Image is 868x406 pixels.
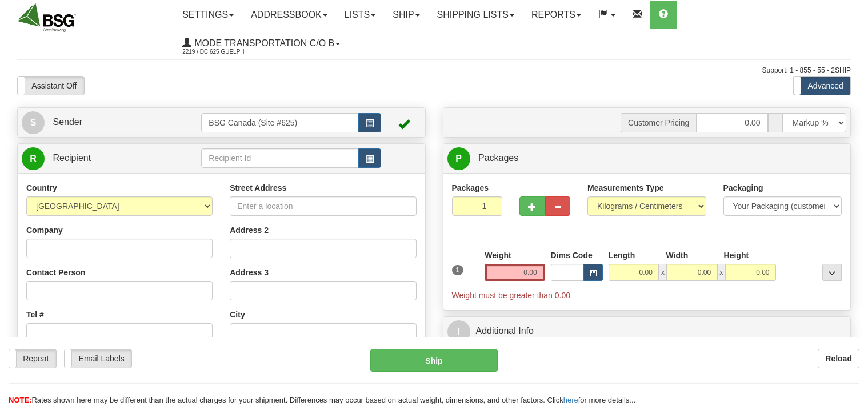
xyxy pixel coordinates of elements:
[174,1,242,29] a: Settings
[551,250,593,261] label: Dims Code
[723,182,763,194] label: Packaging
[370,349,498,372] button: Ship
[452,182,489,194] label: Packages
[447,147,470,170] span: P
[26,182,57,194] label: Country
[452,291,571,300] span: Weight must be greater than 0.00
[563,396,578,404] a: here
[818,349,859,368] button: Reload
[724,250,749,261] label: Height
[794,77,850,95] label: Advanced
[230,182,286,194] label: Street Address
[242,1,336,29] a: Addressbook
[523,1,590,29] a: Reports
[230,224,269,236] label: Address 2
[9,349,56,368] label: Repeat
[478,153,518,163] span: Packages
[17,3,76,32] img: logo2219.jpg
[447,147,847,170] a: P Packages
[26,309,44,320] label: Tel #
[9,396,31,404] span: NOTE:
[825,354,852,363] b: Reload
[230,196,416,216] input: Enter a location
[22,147,181,170] a: R Recipient
[230,309,245,320] label: City
[587,182,664,194] label: Measurements Type
[22,111,45,134] span: S
[447,320,470,343] span: I
[174,29,349,58] a: Mode Transportation c/o B 2219 / DC 625 Guelph
[822,264,842,281] div: ...
[666,250,689,261] label: Width
[22,111,201,134] a: S Sender
[53,153,91,163] span: Recipient
[201,148,358,168] input: Recipient Id
[230,267,269,278] label: Address 3
[22,147,45,170] span: R
[485,250,511,261] label: Weight
[65,349,131,368] label: Email Labels
[201,113,358,132] input: Sender Id
[191,38,334,48] span: Mode Transportation c/o B
[842,144,867,261] iframe: chat widget
[26,267,85,278] label: Contact Person
[621,113,696,132] span: Customer Pricing
[659,264,667,281] span: x
[429,1,523,29] a: Shipping lists
[53,117,82,127] span: Sender
[609,250,635,261] label: Length
[717,264,725,281] span: x
[336,1,384,29] a: Lists
[447,320,847,343] a: IAdditional Info
[17,66,851,75] div: Support: 1 - 855 - 55 - 2SHIP
[182,46,268,58] span: 2219 / DC 625 Guelph
[452,265,464,275] span: 1
[18,77,84,95] label: Assistant Off
[26,224,63,236] label: Company
[384,1,428,29] a: Ship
